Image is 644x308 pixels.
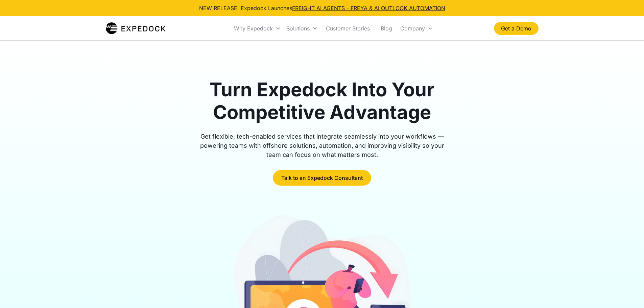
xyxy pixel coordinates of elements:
[320,17,375,40] a: Customer Stories
[292,5,445,11] a: FREIGHT AI AGENTS - FREYA & AI OUTLOOK AUTOMATION
[106,22,166,35] img: Expedock Logo
[400,25,425,32] div: Company
[234,25,273,32] div: Why Expedock
[192,78,452,124] h1: Turn Expedock Into Your Competitive Advantage
[284,17,320,40] div: Solutions
[286,25,310,32] div: Solutions
[494,22,539,35] a: Get a Demo
[398,17,436,40] div: Company
[273,170,371,186] a: Talk to an Expedock Consultant
[231,17,284,40] div: Why Expedock
[199,4,445,12] div: NEW RELEASE: Expedock Launches
[106,22,166,35] a: home
[192,132,452,159] div: Get flexible, tech-enabled services that integrate seamlessly into your workflows — powering team...
[375,17,398,40] a: Blog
